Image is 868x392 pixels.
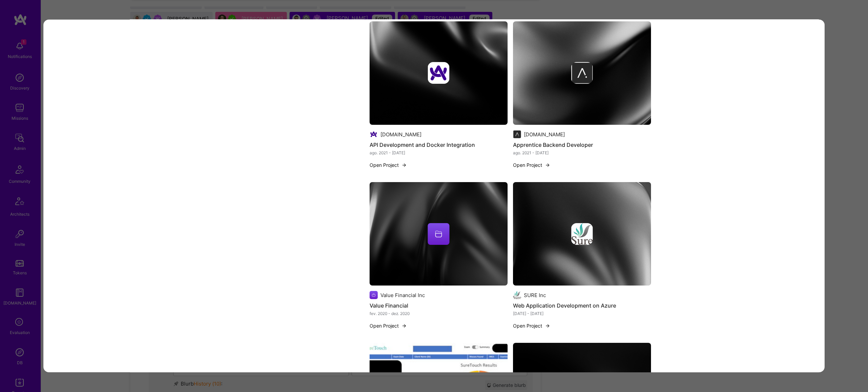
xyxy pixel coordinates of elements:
[401,323,407,329] img: arrow-right
[370,291,378,299] img: Company logo
[401,162,407,168] img: arrow-right
[524,292,546,299] div: SURE Inc
[43,20,825,372] div: modal
[380,131,421,138] div: [DOMAIN_NAME]
[513,322,550,329] button: Open Project
[513,130,521,138] img: Company logo
[513,21,651,125] img: cover
[513,149,651,156] div: ago. 2021 - [DATE]
[370,140,508,149] h4: API Development and Docker Integration
[370,182,508,286] img: cover
[370,161,407,169] button: Open Project
[428,62,450,84] img: Company logo
[513,291,521,299] img: Company logo
[370,322,407,329] button: Open Project
[513,310,651,317] div: [DATE] - [DATE]
[513,301,651,310] h4: Web Application Development on Azure
[370,130,378,138] img: Company logo
[571,62,593,84] img: Company logo
[370,21,508,125] img: cover
[513,182,651,286] img: cover
[370,301,508,310] h4: Value Financial
[370,149,508,156] div: ago. 2021 - [DATE]
[571,223,593,245] img: Company logo
[545,162,550,168] img: arrow-right
[380,292,425,299] div: Value Financial Inc
[524,131,565,138] div: [DOMAIN_NAME]
[370,310,508,317] div: fev. 2020 - dez. 2020
[513,140,651,149] h4: Apprentice Backend Developer
[545,323,550,329] img: arrow-right
[513,161,550,169] button: Open Project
